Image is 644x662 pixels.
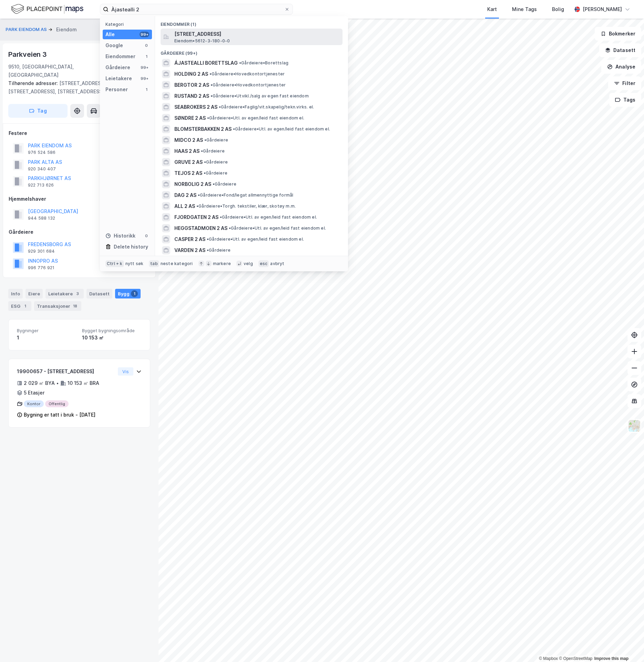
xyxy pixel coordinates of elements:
[608,76,641,90] button: Filter
[125,261,144,266] div: nytt søk
[211,82,213,87] span: •
[595,27,641,41] button: Bokmerker
[131,290,138,297] div: 1
[270,261,284,266] div: avbryt
[105,74,132,83] div: Leietakere
[174,92,209,100] span: RUSTAND 2 AS
[174,224,227,232] span: HEGGSTADMOEN 2 AS
[144,87,149,92] div: 1
[24,389,44,397] div: 5 Etasjer
[198,192,293,198] span: Gårdeiere • Fond/legat allmennyttige formål
[258,260,269,267] div: esc
[204,170,227,176] span: Gårdeiere
[144,43,149,48] div: 0
[6,26,48,33] button: PARK EIENDOM AS
[17,334,76,342] div: 1
[105,30,115,39] div: Alle
[86,289,112,298] div: Datasett
[174,191,196,199] span: DAG 2 AS
[8,79,145,96] div: [STREET_ADDRESS], [STREET_ADDRESS], [STREET_ADDRESS]
[8,289,23,298] div: Info
[82,328,142,334] span: Bygget bygningsområde
[211,82,286,88] span: Gårdeiere • Hovedkontortjenester
[28,216,55,221] div: 944 588 132
[9,195,150,203] div: Hjemmelshaver
[17,367,115,376] div: 19900657 - [STREET_ADDRESS]
[174,125,232,133] span: BLOMSTERBAKKEN 2 AS
[144,233,149,239] div: 0
[174,246,205,254] span: VARDEN 2 AS
[72,303,79,309] div: 18
[219,104,221,109] span: •
[144,54,149,59] div: 1
[8,63,121,79] div: 9510, [GEOGRAPHIC_DATA], [GEOGRAPHIC_DATA]
[174,38,230,44] span: Eiendom • 5612-3-180-0-0
[28,166,56,172] div: 920 340 407
[9,228,150,236] div: Gårdeiere
[211,93,309,99] span: Gårdeiere • Utvikl./salg av egen fast eiendom
[140,76,149,81] div: 99+
[594,656,628,661] a: Improve this map
[8,104,68,118] button: Tag
[174,158,203,166] span: GRUVE 2 AS
[204,170,206,176] span: •
[213,181,236,187] span: Gårdeiere
[487,5,497,13] div: Kart
[207,115,304,121] span: Gårdeiere • Utl. av egen/leid fast eiendom el.
[74,290,81,297] div: 3
[229,225,326,231] span: Gårdeiere • Utl. av egen/leid fast eiendom el.
[512,5,537,13] div: Mine Tags
[239,60,241,65] span: •
[45,289,84,298] div: Leietakere
[552,5,564,13] div: Bolig
[207,248,231,253] span: Gårdeiere
[82,334,142,342] div: 10 153 ㎡
[198,192,200,198] span: •
[109,4,284,14] input: Søk på adresse, matrikkel, gårdeiere, leietakere eller personer
[204,159,206,165] span: •
[628,419,641,432] img: Z
[211,93,213,98] span: •
[25,289,43,298] div: Eiere
[220,214,222,220] span: •
[599,43,641,57] button: Datasett
[8,49,48,60] div: Parkveien 3
[56,380,59,386] div: •
[24,411,95,419] div: Bygning er tatt i bruk - [DATE]
[105,260,124,267] div: Ctrl + k
[174,114,206,122] span: SØNDRE 2 AS
[28,150,55,155] div: 976 524 586
[207,237,304,242] span: Gårdeiere • Utl. av egen/leid fast eiendom el.
[105,85,128,94] div: Personer
[196,203,198,209] span: •
[233,126,235,132] span: •
[140,65,149,70] div: 99+
[207,237,209,242] span: •
[239,60,288,66] span: Gårdeiere • Borettslag
[22,303,29,309] div: 1
[213,181,215,187] span: •
[174,59,238,67] span: ÁJASTEALLI BORETTSLAG
[174,136,203,144] span: MIDCO 2 AS
[9,129,150,137] div: Festere
[105,22,152,27] div: Kategori
[201,148,225,154] span: Gårdeiere
[174,202,195,210] span: ALL 2 AS
[56,25,77,34] div: Eiendom
[174,147,200,155] span: HAAS 2 AS
[539,656,558,661] a: Mapbox
[209,71,285,77] span: Gårdeiere • Hovedkontortjenester
[105,232,135,240] div: Historikk
[17,328,76,334] span: Bygninger
[204,159,228,165] span: Gårdeiere
[207,248,209,253] span: •
[105,63,130,72] div: Gårdeiere
[174,180,211,188] span: NORBOLIG 2 AS
[244,261,253,266] div: velg
[229,225,231,231] span: •
[11,3,83,15] img: logo.f888ab2527a4732fd821a326f86c7f29.svg
[161,261,193,266] div: neste kategori
[204,137,206,143] span: •
[204,137,228,143] span: Gårdeiere
[609,93,641,107] button: Tags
